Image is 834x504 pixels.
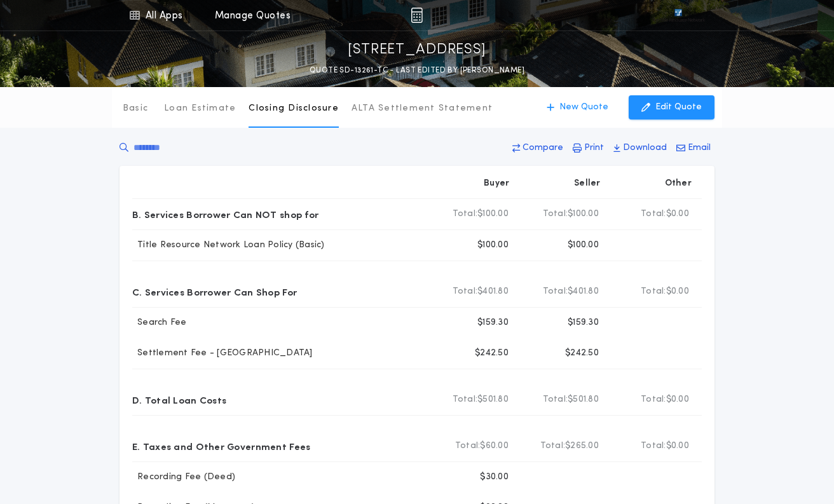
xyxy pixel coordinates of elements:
p: Print [584,142,604,154]
button: New Quote [534,95,621,119]
p: B. Services Borrower Can NOT shop for [132,204,318,224]
p: $242.50 [565,347,599,360]
p: Basic [123,102,148,115]
p: Loan Estimate [164,102,236,115]
p: $159.30 [477,317,509,329]
p: Edit Quote [655,101,702,114]
b: Total: [641,393,666,406]
b: Total: [540,440,566,453]
p: Closing Disclosure [249,102,339,115]
p: $242.50 [475,347,509,360]
button: Print [569,137,608,160]
p: Title Resource Network Loan Policy (Basic) [132,239,325,252]
b: Total: [455,440,481,453]
p: Download [623,142,667,154]
p: $100.00 [568,239,599,252]
b: Total: [543,393,568,406]
b: Total: [453,393,478,406]
p: D. Total Loan Costs [132,390,226,410]
p: Other [665,177,692,190]
span: $401.80 [568,285,599,298]
span: $100.00 [568,208,599,221]
button: Edit Quote [629,95,714,119]
button: Email [673,137,714,160]
b: Total: [543,208,568,221]
img: img [411,8,423,23]
span: $0.00 [666,440,689,453]
button: Download [610,137,671,160]
p: Search Fee [132,317,187,329]
span: $0.00 [666,285,689,298]
p: Compare [523,142,563,154]
p: $100.00 [477,239,509,252]
span: $100.00 [477,208,509,221]
img: vs-icon [652,9,705,22]
p: Recording Fee (Deed) [132,471,235,484]
b: Total: [543,285,568,298]
p: New Quote [559,101,608,114]
p: Seller [574,177,601,190]
span: $501.80 [568,393,599,406]
span: $60.00 [480,440,509,453]
b: Total: [453,208,478,221]
p: [STREET_ADDRESS] [348,40,486,60]
span: $501.80 [477,393,509,406]
span: $265.00 [565,440,599,453]
b: Total: [453,285,478,298]
p: Settlement Fee - [GEOGRAPHIC_DATA] [132,347,313,360]
span: $0.00 [666,208,689,221]
p: E. Taxes and Other Government Fees [132,436,310,456]
p: Buyer [484,177,509,190]
span: $0.00 [666,393,689,406]
p: $30.00 [480,471,509,484]
b: Total: [641,440,666,453]
p: QUOTE SD-13261-TC - LAST EDITED BY [PERSON_NAME] [310,64,524,77]
p: C. Services Borrower Can Shop For [132,282,297,302]
b: Total: [641,208,666,221]
button: Compare [509,137,567,160]
p: $159.30 [568,317,599,329]
span: $401.80 [477,285,509,298]
b: Total: [641,285,666,298]
p: Email [688,142,711,154]
p: ALTA Settlement Statement [352,102,493,115]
